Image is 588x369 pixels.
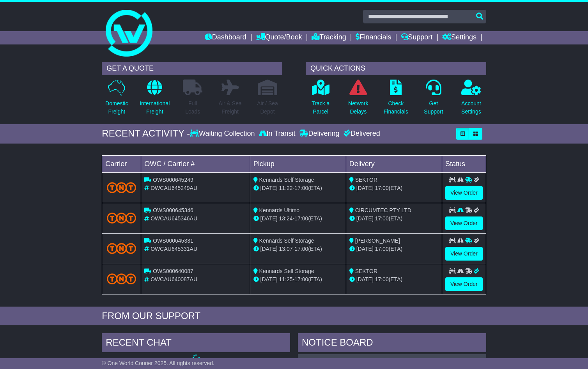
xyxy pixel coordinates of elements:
[151,215,197,222] span: OWCAU645346AU
[153,268,193,274] span: OWS000640087
[151,185,197,191] span: OWCAU645249AU
[306,62,486,75] div: QUICK ACTIONS
[348,79,368,120] a: NetworkDelays
[107,273,136,284] img: TNT_Domestic.png
[205,31,246,44] a: Dashboard
[102,128,190,139] div: RECENT ACTIVITY -
[250,155,346,172] td: Pickup
[253,184,343,192] div: - (ETA)
[260,276,278,282] span: [DATE]
[107,213,136,223] img: TNT_Domestic.png
[355,238,400,244] span: [PERSON_NAME]
[356,185,374,191] span: [DATE]
[383,79,409,120] a: CheckFinancials
[342,130,380,138] div: Delivered
[279,276,293,282] span: 11:25
[260,185,278,191] span: [DATE]
[294,246,308,252] span: 17:00
[298,130,342,138] div: Delivering
[259,207,300,213] span: Kennards Ultimo
[153,177,193,183] span: OWS000645249
[139,79,170,120] a: InternationalFreight
[442,31,476,44] a: Settings
[356,246,374,252] span: [DATE]
[349,275,439,284] div: (ETA)
[349,184,439,192] div: (ETA)
[423,79,443,120] a: GetSupport
[375,276,389,282] span: 17:00
[355,207,411,213] span: CIRCUMTEC PTY LTD
[311,79,330,120] a: Track aParcel
[107,182,136,193] img: TNT_Domestic.png
[348,99,368,116] p: Network Delays
[260,215,278,222] span: [DATE]
[183,99,202,116] p: Full Loads
[294,215,308,222] span: 17:00
[355,268,377,274] span: SEKTOR
[279,215,293,222] span: 13:24
[107,243,136,254] img: TNT_Domestic.png
[257,99,278,116] p: Air / Sea Depot
[253,215,343,223] div: - (ETA)
[153,238,193,244] span: OWS000645331
[102,333,290,354] div: RECENT CHAT
[253,245,343,253] div: - (ETA)
[312,31,346,44] a: Tracking
[259,177,314,183] span: Kennards Self Storage
[102,310,486,322] div: FROM OUR SUPPORT
[401,31,432,44] a: Support
[445,216,483,230] a: View Order
[279,246,293,252] span: 13:07
[346,155,442,172] td: Delivery
[102,155,141,172] td: Carrier
[461,99,481,116] p: Account Settings
[375,185,389,191] span: 17:00
[356,276,374,282] span: [DATE]
[445,277,483,291] a: View Order
[349,215,439,223] div: (ETA)
[349,245,439,253] div: (ETA)
[141,155,250,172] td: OWC / Carrier #
[461,79,482,120] a: AccountSettings
[375,246,389,252] span: 17:00
[356,31,391,44] a: Financials
[105,99,128,116] p: Domestic Freight
[140,99,170,116] p: International Freight
[257,130,298,138] div: In Transit
[294,185,308,191] span: 17:00
[375,215,389,222] span: 17:00
[151,276,197,282] span: OWCAU640087AU
[384,99,408,116] p: Check Financials
[260,246,278,252] span: [DATE]
[102,360,214,366] span: © One World Courier 2025. All rights reserved.
[102,62,282,75] div: GET A QUOTE
[298,333,486,354] div: NOTICE BOARD
[445,186,483,200] a: View Order
[190,130,257,138] div: Waiting Collection
[294,276,308,282] span: 17:00
[259,238,314,244] span: Kennards Self Storage
[253,275,343,284] div: - (ETA)
[279,185,293,191] span: 11:22
[312,99,329,116] p: Track a Parcel
[105,79,128,120] a: DomesticFreight
[424,99,443,116] p: Get Support
[445,247,483,261] a: View Order
[219,99,242,116] p: Air & Sea Freight
[356,215,374,222] span: [DATE]
[151,246,197,252] span: OWCAU645331AU
[442,155,486,172] td: Status
[259,268,314,274] span: Kennards Self Storage
[355,177,377,183] span: SEKTOR
[153,207,193,213] span: OWS000645346
[256,31,302,44] a: Quote/Book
